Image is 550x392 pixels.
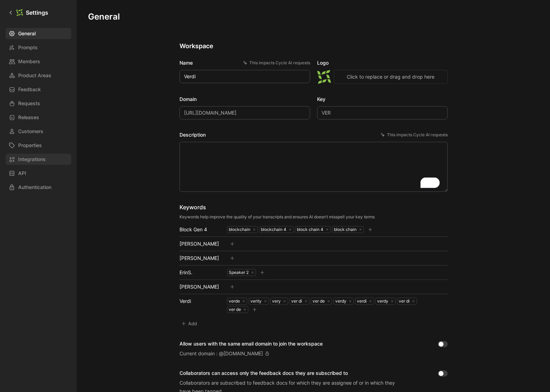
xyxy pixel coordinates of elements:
a: Properties [6,140,71,151]
div: ver de [227,307,241,312]
span: Customers [18,127,43,136]
span: Releases [18,113,39,122]
input: Some placeholder [179,106,310,119]
a: Product Areas [6,70,71,81]
div: block chain [332,227,357,232]
div: ver de [311,298,325,304]
a: Customers [6,126,71,137]
div: [PERSON_NAME] [179,283,219,291]
div: This impacts Cycle AI requests [243,59,310,66]
div: Keywords help improve the quality of your transcripts and ensures AI doesn’t misspell your key terms [179,214,375,220]
img: logo [317,70,331,84]
div: ver di [397,298,410,304]
button: Add [179,319,200,328]
a: API [6,168,71,179]
div: blockchain 4 [259,227,286,232]
span: Integrations [18,155,46,164]
a: Members [6,56,71,67]
div: Current domain : @ [179,349,269,358]
div: Speaker 2 [227,270,249,275]
a: Settings [6,6,51,20]
span: General [18,29,36,38]
a: Releases [6,112,71,123]
div: verdi [355,298,367,304]
div: very [271,298,281,304]
div: verdy [334,298,346,304]
div: blockchain [227,227,250,232]
label: Logo [317,59,448,67]
label: Domain [179,95,310,103]
div: [PERSON_NAME] [179,254,219,262]
span: Properties [18,141,42,150]
span: Members [18,57,40,66]
a: Integrations [6,154,71,165]
textarea: To enrich screen reader interactions, please activate Accessibility in Grammarly extension settings [179,142,448,192]
a: Requests [6,98,71,109]
div: Collaborators can access only the feedback docs they are subscribed to [179,369,403,377]
h1: General [88,11,120,22]
span: Feedback [18,85,41,94]
div: This impacts Cycle AI requests [381,131,448,138]
div: Keywords [179,203,375,211]
label: Key [317,95,448,103]
a: Feedback [6,84,71,95]
span: Prompts [18,43,38,52]
div: ErinS. [179,268,219,277]
label: Description [179,131,448,139]
div: verity [249,298,262,304]
div: verdy [376,298,388,304]
label: Name [179,59,310,67]
h2: Workspace [179,42,448,50]
h1: Settings [26,8,48,17]
div: ver di [290,298,302,304]
span: Product Areas [18,71,51,80]
span: API [18,169,26,177]
span: Requests [18,99,40,108]
div: Block Gen 4 [179,225,219,234]
div: verde [227,298,240,304]
a: Authentication [6,182,71,193]
a: Prompts [6,42,71,53]
div: Verdi [179,297,219,305]
div: [PERSON_NAME] [179,240,219,248]
span: Authentication [18,183,51,191]
button: Click to replace or drag and drop here [334,70,448,84]
a: General [6,28,71,39]
div: [DOMAIN_NAME] [223,349,263,358]
div: block chain 4 [295,227,323,232]
div: Allow users with the same email domain to join the workspace [179,340,323,348]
